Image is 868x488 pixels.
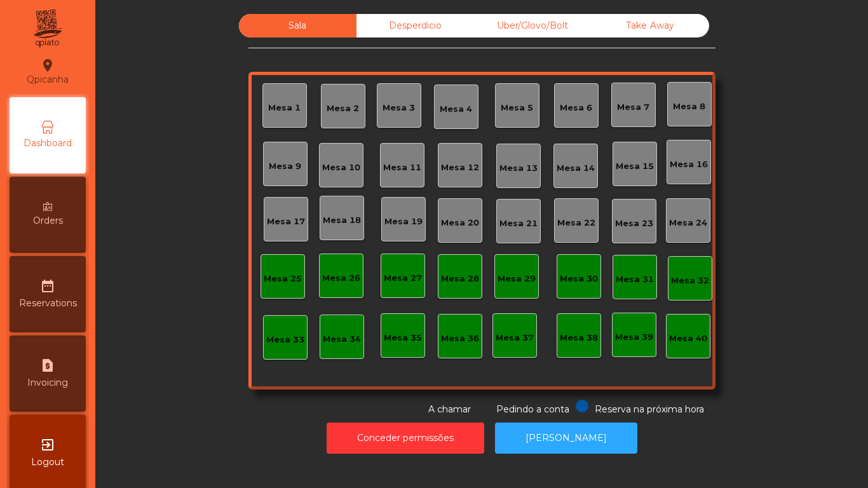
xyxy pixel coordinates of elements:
[40,437,55,452] i: exit_to_app
[616,273,654,286] div: Mesa 31
[595,403,704,415] span: Reserva na próxima hora
[501,102,533,114] div: Mesa 5
[322,161,360,174] div: Mesa 10
[557,217,595,229] div: Mesa 22
[356,14,474,37] div: Desperdicio
[592,14,709,37] div: Take Away
[24,137,72,150] span: Dashboard
[239,14,356,37] div: Sala
[40,358,55,373] i: request_page
[671,274,709,287] div: Mesa 32
[560,273,598,285] div: Mesa 30
[384,272,422,285] div: Mesa 27
[32,6,63,51] img: qpiato
[616,160,654,173] div: Mesa 15
[669,332,707,345] div: Mesa 40
[440,103,472,116] div: Mesa 4
[670,158,708,171] div: Mesa 16
[499,217,538,230] div: Mesa 21
[40,58,55,73] i: location_on
[327,423,484,454] button: Conceder permissões
[266,334,304,346] div: Mesa 33
[383,161,421,174] div: Mesa 11
[327,102,359,115] div: Mesa 2
[441,273,479,285] div: Mesa 28
[428,403,471,415] span: A chamar
[40,278,55,294] i: date_range
[27,56,69,88] div: Qpicanha
[267,215,305,228] div: Mesa 17
[617,101,649,114] div: Mesa 7
[383,102,415,114] div: Mesa 3
[322,272,360,285] div: Mesa 26
[33,214,63,227] span: Orders
[673,100,705,113] div: Mesa 8
[496,403,569,415] span: Pedindo a conta
[495,423,637,454] button: [PERSON_NAME]
[669,217,707,229] div: Mesa 24
[615,331,653,344] div: Mesa 39
[323,214,361,227] div: Mesa 18
[441,161,479,174] div: Mesa 12
[560,102,592,114] div: Mesa 6
[441,332,479,345] div: Mesa 36
[499,162,538,175] div: Mesa 13
[474,14,592,37] div: Uber/Glovo/Bolt
[496,332,534,344] div: Mesa 37
[384,332,422,344] div: Mesa 35
[27,376,68,390] span: Invoicing
[31,456,64,469] span: Logout
[615,217,653,230] div: Mesa 23
[268,102,301,114] div: Mesa 1
[323,333,361,346] div: Mesa 34
[498,273,536,285] div: Mesa 29
[264,273,302,285] div: Mesa 25
[19,297,77,310] span: Reservations
[269,160,301,173] div: Mesa 9
[384,215,423,228] div: Mesa 19
[441,217,479,229] div: Mesa 20
[560,332,598,344] div: Mesa 38
[557,162,595,175] div: Mesa 14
